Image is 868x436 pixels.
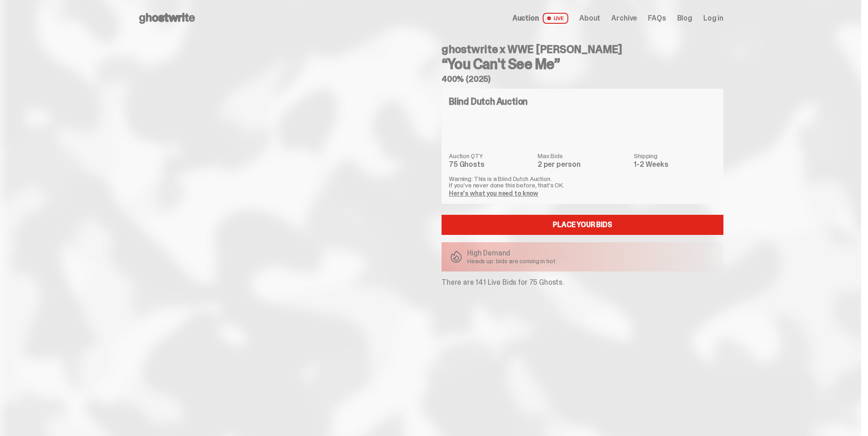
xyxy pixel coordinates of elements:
h5: 400% (2025) [442,75,723,83]
h4: Blind Dutch Auction [449,97,528,106]
h3: “You Can't See Me” [442,57,723,71]
p: High Demand [467,250,555,257]
a: Auction LIVE [512,13,568,24]
dd: 2 per person [538,161,628,168]
dt: Shipping [634,153,716,159]
a: FAQs [648,15,666,22]
span: Auction [512,15,539,22]
p: Heads up: bids are coming in hot [467,258,555,264]
a: Log in [703,15,723,22]
span: LIVE [543,13,569,24]
p: There are 141 Live Bids for 75 Ghosts. [442,279,723,286]
a: About [579,15,600,22]
p: Warning: This is a Blind Dutch Auction. If you’ve never done this before, that’s OK. [449,175,716,188]
a: Place your Bids [442,215,723,235]
dt: Max Bids [538,153,628,159]
a: Here's what you need to know [449,189,538,197]
a: Blog [677,15,692,22]
dd: 75 Ghosts [449,161,532,168]
h4: ghostwrite x WWE [PERSON_NAME] [442,44,723,55]
dd: 1-2 Weeks [634,161,716,168]
dt: Auction QTY [449,153,532,159]
a: Archive [611,15,637,22]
